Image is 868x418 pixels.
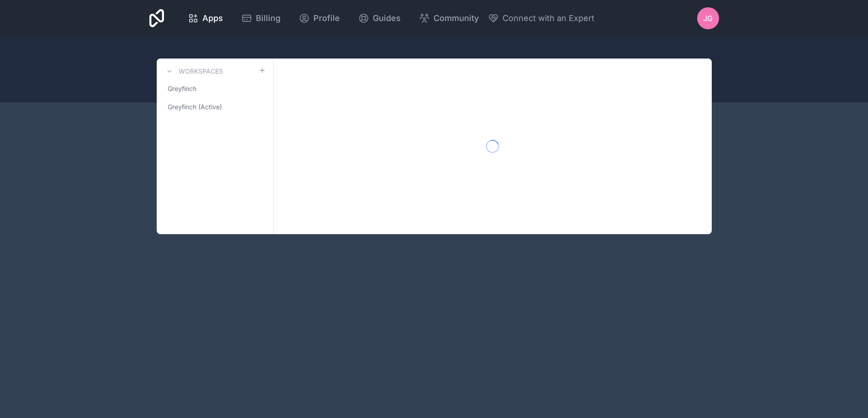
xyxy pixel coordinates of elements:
a: Workspaces [164,66,223,77]
a: Profile [291,8,347,28]
a: Guides [351,8,408,28]
span: Greyfinch (Active) [168,102,222,112]
span: Connect with an Expert [503,12,594,25]
a: Greyfinch (Active) [164,99,266,115]
span: Profile [313,12,340,25]
span: JG [703,13,713,24]
a: Community [412,8,486,28]
a: Greyfinch [164,80,266,97]
button: Connect with an Expert [488,12,594,25]
span: Community [434,12,479,25]
h3: Workspaces [179,67,223,76]
span: Billing [256,12,281,25]
span: Guides [373,12,401,25]
span: Greyfinch [168,84,196,93]
span: Apps [202,12,223,25]
a: Apps [180,8,230,28]
a: Billing [234,8,288,28]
